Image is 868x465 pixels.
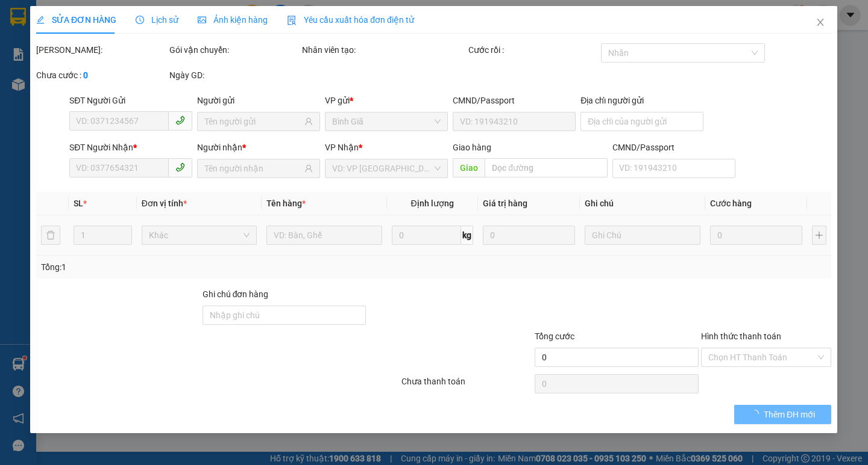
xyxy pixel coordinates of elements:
[483,226,576,245] input: 0
[581,94,704,107] div: Địa chỉ người gửi
[136,15,179,25] span: Lịch sử
[169,43,300,57] div: Gói vận chuyển:
[816,17,826,27] span: close
[288,16,297,25] img: icon
[36,15,116,25] span: SỬA ĐƠN HÀNG
[205,115,303,128] input: Tên người gửi
[750,410,764,418] span: loading
[288,15,415,25] span: Yêu cầu xuất hóa đơn điện tử
[176,162,186,172] span: phone
[580,192,705,215] th: Ghi chú
[267,226,382,245] input: VD: Bàn, Ghế
[176,115,186,125] span: phone
[813,226,827,245] button: plus
[483,199,527,208] span: Giá trị hàng
[136,16,145,24] span: clock-circle
[710,199,752,208] span: Cước hàng
[41,226,60,245] button: delete
[585,226,700,245] input: Ghi Chú
[36,43,167,57] div: [PERSON_NAME]:
[485,158,608,177] input: Dọc đường
[302,43,466,57] div: Nhân viên tạo:
[710,226,803,245] input: 0
[41,260,336,274] div: Tổng: 1
[453,158,485,177] span: Giao
[333,112,441,131] span: Bình Giã
[70,141,193,154] div: SĐT Người Nhận
[535,331,574,341] span: Tổng cước
[764,408,815,421] span: Thêm ĐH mới
[149,226,250,244] span: Khác
[203,289,269,299] label: Ghi chú đơn hàng
[305,164,313,173] span: user
[461,226,473,245] span: kg
[325,94,448,107] div: VP gửi
[453,94,576,107] div: CMND/Passport
[142,199,187,208] span: Đơn vị tính
[267,199,306,208] span: Tên hàng
[453,143,492,152] span: Giao hàng
[734,405,831,424] button: Thêm ĐH mới
[36,69,167,82] div: Chưa cước :
[70,94,193,107] div: SĐT Người Gửi
[198,15,268,25] span: Ảnh kiện hàng
[169,69,300,82] div: Ngày GD:
[36,16,45,24] span: edit
[198,16,207,24] span: picture
[411,199,454,208] span: Định lượng
[198,94,321,107] div: Người gửi
[804,6,838,40] button: Close
[325,143,359,152] span: VP Nhận
[83,70,88,80] b: 0
[401,375,534,396] div: Chưa thanh toán
[453,112,576,131] input: VD: 191943210
[701,331,781,341] label: Hình thức thanh toán
[198,141,321,154] div: Người nhận
[305,117,313,126] span: user
[581,112,704,131] input: Địa chỉ của người gửi
[74,199,83,208] span: SL
[205,162,303,175] input: Tên người nhận
[468,43,599,57] div: Cước rồi :
[203,306,366,325] input: Ghi chú đơn hàng
[613,141,736,154] div: CMND/Passport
